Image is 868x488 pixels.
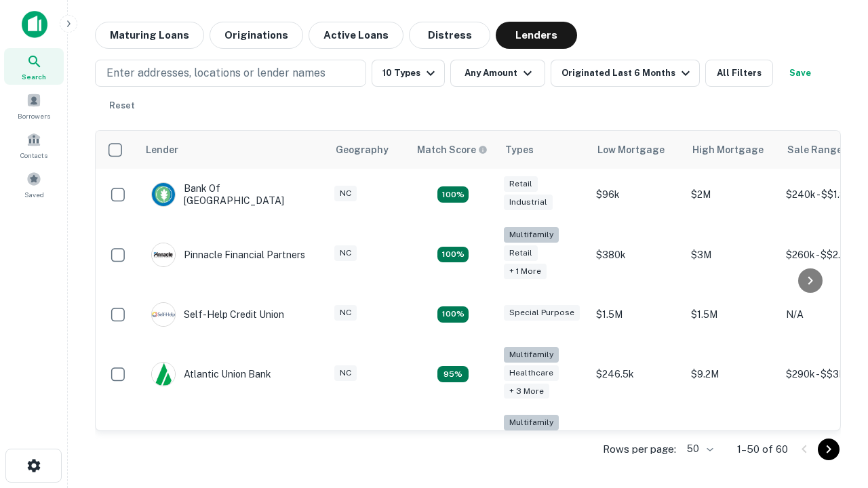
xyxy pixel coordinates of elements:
div: Low Mortgage [597,142,665,158]
div: + 1 more [504,264,547,279]
button: 10 Types [372,60,445,87]
a: Borrowers [4,87,64,124]
div: Matching Properties: 9, hasApolloMatch: undefined [437,366,469,382]
th: Capitalize uses an advanced AI algorithm to match your search with the best lender. The match sco... [409,131,497,169]
td: $246.5k [589,340,684,409]
th: Lender [138,131,328,169]
a: Saved [4,166,64,203]
th: Types [497,131,589,169]
div: Multifamily [504,227,559,243]
div: NC [334,365,357,381]
div: Multifamily [504,347,559,363]
div: Industrial [504,195,553,210]
span: Saved [24,189,44,200]
button: Originated Last 6 Months [551,60,700,87]
a: Contacts [4,127,64,163]
div: Matching Properties: 15, hasApolloMatch: undefined [437,186,469,203]
button: Lenders [496,22,577,49]
h6: Match Score [417,142,485,157]
div: Bank Of [GEOGRAPHIC_DATA] [151,182,314,207]
iframe: Chat Widget [800,380,868,445]
div: Healthcare [504,365,559,381]
button: Distress [409,22,490,49]
p: Enter addresses, locations or lender names [106,65,325,81]
span: Contacts [20,150,47,161]
div: High Mortgage [692,142,764,158]
img: picture [152,243,175,266]
td: $380k [589,220,684,289]
button: Active Loans [309,22,403,49]
td: $1.5M [684,289,779,340]
td: $1.5M [589,289,684,340]
div: Multifamily [504,415,559,430]
img: capitalize-icon.png [22,11,47,38]
div: Matching Properties: 11, hasApolloMatch: undefined [437,306,469,323]
td: $9.2M [684,340,779,409]
td: $3.2M [684,408,779,476]
button: Originations [210,22,303,49]
a: Search [4,48,64,85]
img: picture [152,303,175,326]
button: Reset [100,92,144,119]
div: Capitalize uses an advanced AI algorithm to match your search with the best lender. The match sco... [417,142,488,157]
th: Low Mortgage [589,131,684,169]
span: Search [22,71,46,82]
div: Geography [336,142,389,158]
button: Go to next page [818,439,840,460]
td: $96k [589,169,684,220]
th: High Mortgage [684,131,779,169]
button: All Filters [705,60,773,87]
div: Retail [504,245,538,261]
button: Any Amount [450,60,545,87]
div: + 3 more [504,384,549,399]
button: Maturing Loans [95,22,204,49]
td: $2M [684,169,779,220]
div: Pinnacle Financial Partners [151,243,305,267]
div: Special Purpose [504,305,580,321]
div: Retail [504,176,538,192]
div: NC [334,245,357,261]
div: Matching Properties: 17, hasApolloMatch: undefined [437,247,469,263]
img: picture [152,183,175,206]
div: 50 [682,439,715,459]
div: Originated Last 6 Months [561,65,694,81]
div: Types [505,142,534,158]
button: Save your search to get updates of matches that match your search criteria. [778,60,822,87]
button: Enter addresses, locations or lender names [95,60,366,87]
td: $3M [684,220,779,289]
td: $246k [589,408,684,476]
div: NC [334,305,357,321]
div: Self-help Credit Union [151,302,284,327]
img: picture [152,363,175,386]
p: 1–50 of 60 [737,441,788,457]
div: NC [334,186,357,201]
p: Rows per page: [603,441,676,457]
div: Atlantic Union Bank [151,362,271,386]
div: Lender [146,142,178,158]
th: Geography [328,131,409,169]
span: Borrowers [18,110,50,121]
div: Sale Range [787,142,842,158]
div: The Fidelity Bank [151,430,261,455]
